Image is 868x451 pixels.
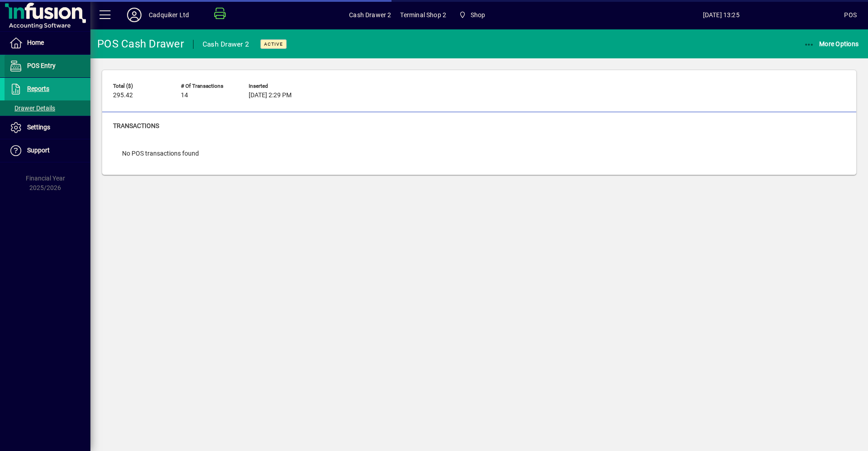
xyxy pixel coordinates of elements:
[5,100,90,116] a: Drawer Details
[598,8,844,22] span: [DATE] 13:25
[844,8,857,22] div: POS
[5,55,90,77] a: POS Entry
[27,147,50,154] span: Support
[181,92,188,99] span: 14
[27,39,44,46] span: Home
[27,62,56,69] span: POS Entry
[27,85,49,92] span: Reports
[181,83,235,89] span: # of Transactions
[113,122,159,129] span: Transactions
[5,32,90,54] a: Home
[113,83,167,89] span: Total ($)
[400,8,446,22] span: Terminal Shop 2
[97,37,184,51] div: POS Cash Drawer
[802,36,861,52] button: More Options
[349,8,391,22] span: Cash Drawer 2
[249,92,292,99] span: [DATE] 2:29 PM
[149,8,189,22] div: Cadquiker Ltd
[113,92,133,99] span: 295.42
[27,123,50,131] span: Settings
[203,37,249,52] div: Cash Drawer 2
[120,7,149,23] button: Profile
[5,139,90,162] a: Support
[5,116,90,139] a: Settings
[9,104,55,112] span: Drawer Details
[113,140,208,167] div: No POS transactions found
[455,7,489,23] span: Shop
[249,83,303,89] span: Inserted
[471,8,486,22] span: Shop
[804,40,859,47] span: More Options
[264,41,283,47] span: Active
